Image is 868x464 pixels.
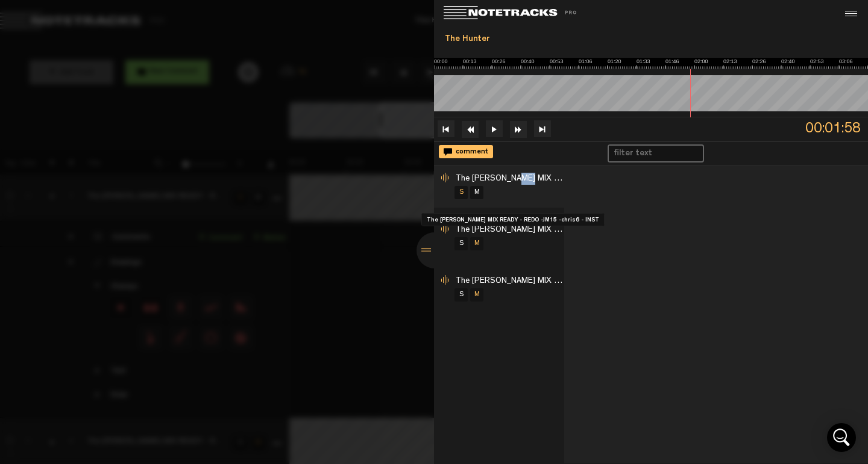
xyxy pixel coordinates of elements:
[434,58,868,69] img: ruler
[827,423,856,452] div: Open Intercom Messenger
[439,29,863,50] div: The Hunter
[805,117,868,140] span: 00:01:58
[456,226,706,234] span: The [PERSON_NAME] MIX READY - REDO -JM15 -chris6 - MAIN VOX
[454,186,468,199] a: S
[454,237,468,250] a: S
[470,186,483,199] a: M
[470,288,483,302] a: M
[427,217,599,223] span: The [PERSON_NAME] MIX READY - REDO -JM15 -chris6 - INST
[439,145,493,158] div: comment
[456,277,708,285] span: The [PERSON_NAME] MIX READY - REDO -JM15 -chris6 - BACK VOX
[609,146,691,161] input: filter text
[444,6,588,20] img: logo_white.svg
[452,149,488,156] span: comment
[456,175,687,183] span: The [PERSON_NAME] MIX READY - REDO -JM15 -chris6 - INST
[454,288,468,302] a: S
[470,237,483,250] a: M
